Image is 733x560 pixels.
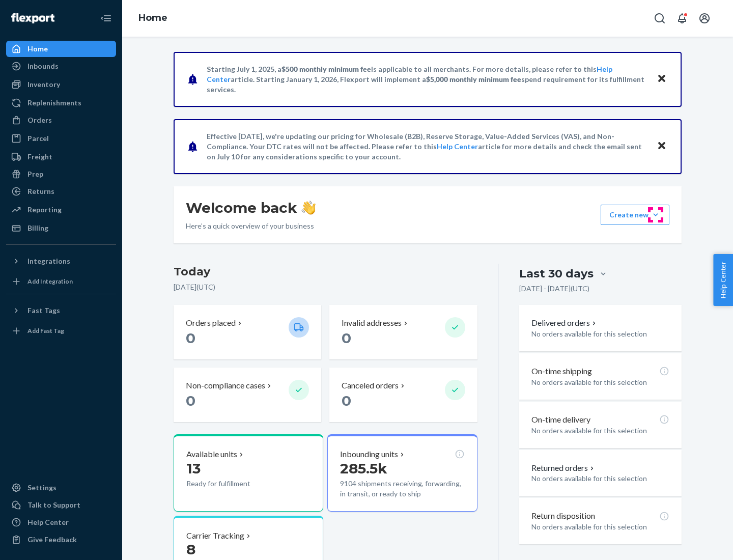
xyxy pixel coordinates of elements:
[340,449,398,460] p: Inbounding units
[6,166,116,182] a: Prep
[27,223,48,233] div: Billing
[340,460,387,477] span: 285.5k
[6,130,116,147] a: Parcel
[531,317,598,329] button: Delivered orders
[186,541,195,558] span: 8
[6,41,116,57] a: Home
[207,131,647,162] p: Effective [DATE], we're updating our pricing for Wholesale (B2B), Reserve Storage, Value-Added Se...
[27,277,73,286] div: Add Integration
[713,254,733,306] button: Help Center
[6,95,116,111] a: Replenishments
[342,380,399,391] p: Canceled orders
[27,483,57,493] div: Settings
[27,115,52,125] div: Orders
[531,329,669,339] p: No orders available for this selection
[27,61,59,71] div: Inbounds
[186,317,236,329] p: Orders placed
[6,76,116,93] a: Inventory
[694,8,715,29] button: Open account menu
[27,186,54,197] div: Returns
[6,497,116,513] a: Talk to Support
[186,329,195,347] span: 0
[27,535,77,545] div: Give Feedback
[138,12,167,23] a: Home
[519,266,594,282] div: Last 30 days
[27,98,81,108] div: Replenishments
[186,530,244,542] p: Carrier Tracking
[174,434,323,512] button: Available units13Ready for fulfillment
[6,480,116,496] a: Settings
[342,392,351,409] span: 0
[186,392,195,409] span: 0
[340,479,464,499] p: 9104 shipments receiving, forwarding, in transit, or ready to ship
[6,514,116,530] a: Help Center
[174,282,477,292] p: [DATE] ( UTC )
[342,317,402,329] p: Invalid addresses
[27,152,52,162] div: Freight
[11,13,54,23] img: Flexport logo
[174,368,321,422] button: Non-compliance cases 0
[27,517,69,527] div: Help Center
[601,205,669,225] button: Create new
[186,221,316,231] p: Here’s a quick overview of your business
[531,426,669,436] p: No orders available for this selection
[655,72,668,87] button: Close
[186,449,237,460] p: Available units
[650,8,670,29] button: Open Search Box
[27,44,48,54] div: Home
[6,149,116,165] a: Freight
[531,462,596,474] button: Returned orders
[6,531,116,548] button: Give Feedback
[437,142,478,151] a: Help Center
[6,183,116,200] a: Returns
[186,199,316,217] h1: Welcome back
[207,64,647,95] p: Starting July 1, 2025, a is applicable to all merchants. For more details, please refer to this a...
[27,133,49,144] div: Parcel
[426,75,521,83] span: $5,000 monthly minimum fee
[27,305,60,316] div: Fast Tags
[519,284,589,294] p: [DATE] - [DATE] ( UTC )
[531,522,669,532] p: No orders available for this selection
[342,329,351,347] span: 0
[27,256,70,266] div: Integrations
[281,65,371,73] span: $500 monthly minimum fee
[27,169,43,179] div: Prep
[6,302,116,319] button: Fast Tags
[531,510,595,522] p: Return disposition
[27,500,80,510] div: Talk to Support
[531,377,669,387] p: No orders available for this selection
[174,264,477,280] h3: Today
[27,326,64,335] div: Add Fast Tag
[531,473,669,484] p: No orders available for this selection
[672,8,692,29] button: Open notifications
[329,305,477,359] button: Invalid addresses 0
[6,323,116,339] a: Add Fast Tag
[6,220,116,236] a: Billing
[531,414,590,426] p: On-time delivery
[186,460,201,477] span: 13
[6,58,116,74] a: Inbounds
[655,139,668,154] button: Close
[327,434,477,512] button: Inbounding units285.5k9104 shipments receiving, forwarding, in transit, or ready to ship
[27,205,62,215] div: Reporting
[186,479,280,489] p: Ready for fulfillment
[6,273,116,290] a: Add Integration
[531,366,592,377] p: On-time shipping
[174,305,321,359] button: Orders placed 0
[329,368,477,422] button: Canceled orders 0
[27,79,60,90] div: Inventory
[130,4,176,33] ol: breadcrumbs
[6,253,116,269] button: Integrations
[6,202,116,218] a: Reporting
[301,201,316,215] img: hand-wave emoji
[186,380,265,391] p: Non-compliance cases
[6,112,116,128] a: Orders
[96,8,116,29] button: Close Navigation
